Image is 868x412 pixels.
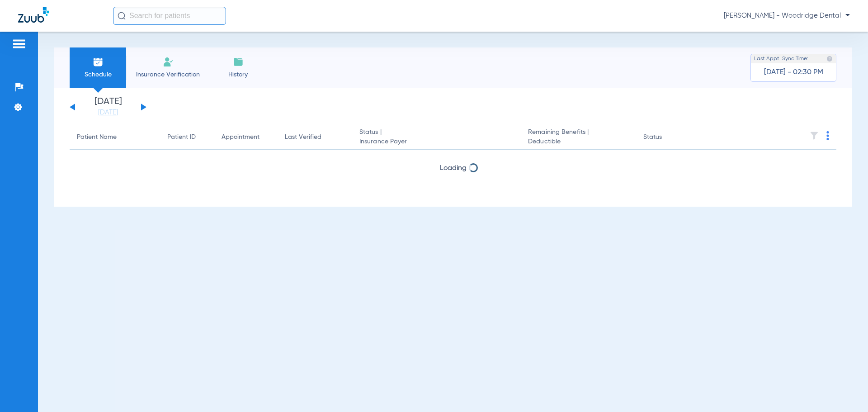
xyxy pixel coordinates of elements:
[528,137,628,147] span: Deductible
[233,57,244,67] img: History
[810,131,819,140] img: filter.svg
[359,137,514,147] span: Insurance Payer
[77,133,117,142] div: Patient Name
[352,125,521,150] th: Status |
[118,12,126,20] img: Search Icon
[440,165,467,172] span: Loading
[81,97,135,117] li: [DATE]
[167,133,196,142] div: Patient ID
[826,131,829,140] img: group-dot-blue.svg
[217,70,259,79] span: History
[764,68,823,77] span: [DATE] - 02:30 PM
[285,133,345,142] div: Last Verified
[754,54,808,63] span: Last Appt. Sync Time:
[81,108,135,117] a: [DATE]
[636,125,697,150] th: Status
[18,7,49,23] img: Zuub Logo
[76,70,119,79] span: Schedule
[133,70,203,79] span: Insurance Verification
[167,133,207,142] div: Patient ID
[222,133,270,142] div: Appointment
[12,38,26,49] img: hamburger-icon
[113,7,226,25] input: Search for patients
[222,133,259,142] div: Appointment
[93,57,104,67] img: Schedule
[826,56,833,62] img: last sync help info
[521,125,636,150] th: Remaining Benefits |
[285,133,321,142] div: Last Verified
[724,11,850,20] span: [PERSON_NAME] - Woodridge Dental
[163,57,174,67] img: Manual Insurance Verification
[77,133,153,142] div: Patient Name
